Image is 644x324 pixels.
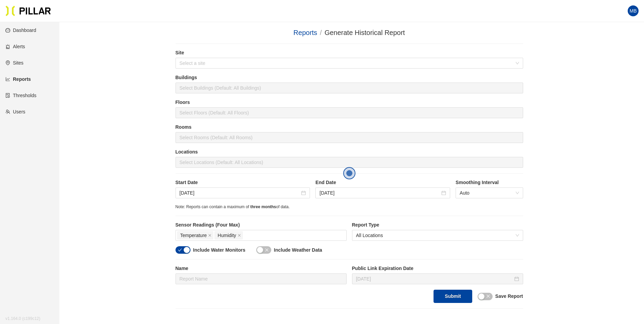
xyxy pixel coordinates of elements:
[5,28,36,33] a: dashboardDashboard
[176,204,523,210] div: Note: Reports can contain a maximum of of data.
[5,44,25,49] a: alertAlerts
[5,109,25,114] a: teamUsers
[176,221,347,229] label: Sensor Readings (Four Max)
[343,167,355,179] button: Open the dialog
[319,189,440,197] input: Oct 8, 2025
[630,5,637,16] span: MB
[293,29,317,36] a: Reports
[5,60,23,66] a: environmentSites
[176,148,523,156] label: Locations
[208,234,211,238] span: close
[486,294,490,298] span: close
[5,93,36,98] a: exceptionThresholds
[180,189,300,197] input: Oct 1, 2025
[352,265,523,272] label: Public Link Expiration Date
[5,5,51,16] img: Pillar Technologies
[352,221,523,229] label: Report Type
[250,204,276,209] span: three months
[238,234,241,238] span: close
[176,265,347,272] label: Name
[315,179,450,186] label: End Date
[265,248,269,252] span: close
[356,230,519,240] span: All Locations
[5,76,31,82] a: line-chartReports
[218,232,236,239] span: Humidity
[460,188,519,198] span: Auto
[176,273,347,284] input: Report Name
[176,74,523,81] label: Buildings
[176,99,523,106] label: Floors
[325,29,405,36] span: Generate Historical Report
[176,49,523,56] label: Site
[274,247,322,254] label: Include Weather Data
[434,290,472,303] button: Submit
[320,29,322,36] span: /
[456,179,523,186] label: Smoothing Interval
[180,232,207,239] span: Temperature
[495,293,523,300] label: Save Report
[176,124,523,131] label: Rooms
[356,275,513,283] input: Oct 22, 2025
[176,179,310,186] label: Start Date
[178,248,182,252] span: check
[193,247,245,254] label: Include Water Monitors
